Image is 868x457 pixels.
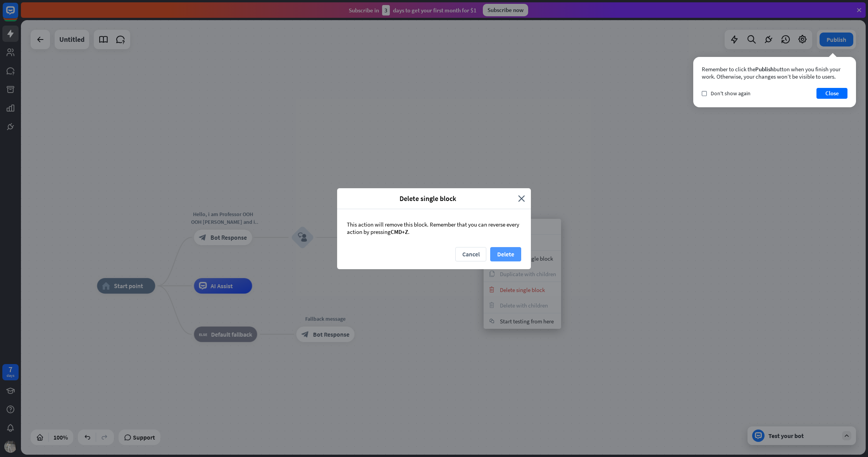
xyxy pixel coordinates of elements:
[6,3,29,26] button: Open LiveChat chat widget
[455,247,486,261] button: Cancel
[343,194,512,203] span: Delete single block
[702,65,847,80] div: Remember to click the button when you finish your work. Otherwise, your changes won’t be visible ...
[337,209,531,247] div: This action will remove this block. Remember that you can reverse every action by pressing .
[711,90,751,97] span: Don't show again
[816,88,847,99] button: Close
[391,228,408,235] span: CMD+Z
[755,65,773,73] span: Publish
[490,247,521,261] button: Delete
[518,194,525,203] i: close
